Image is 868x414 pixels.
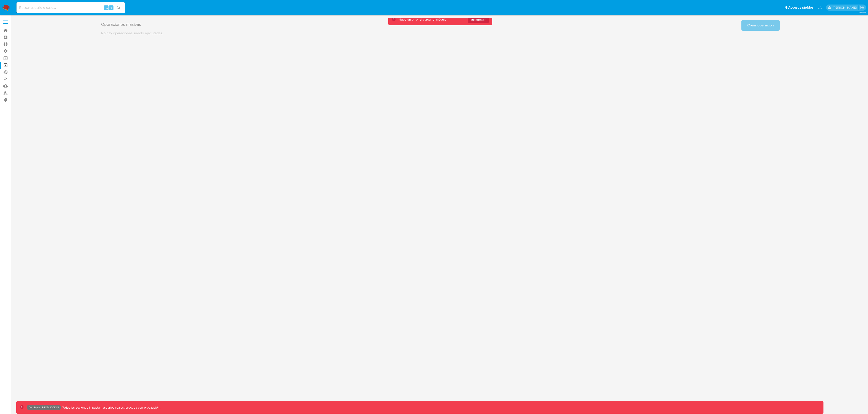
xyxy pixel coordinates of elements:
[833,5,858,10] p: leandrojossue.ramirez@mercadolibre.com.co
[788,5,814,10] span: Accesos rápidos
[28,407,59,408] p: Ambiente: PRODUCCIÓN
[61,405,160,410] p: Todas las acciones impactan usuarios reales, proceda con precaución.
[114,5,123,11] button: search-icon
[17,5,125,11] input: Buscar usuario o caso...
[111,5,112,10] span: s
[104,5,108,10] span: ⌥
[860,5,865,10] a: Salir
[818,6,822,9] a: Notificaciones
